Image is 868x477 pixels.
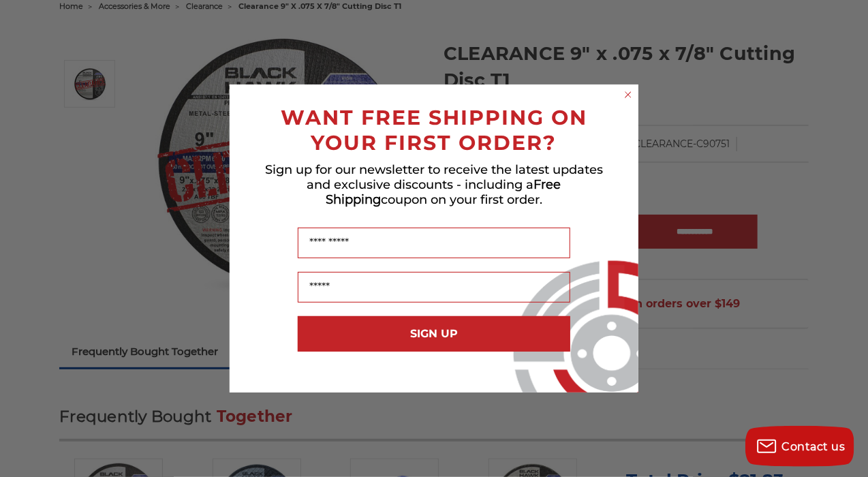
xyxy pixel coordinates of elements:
[298,272,570,303] input: Email
[621,88,635,102] button: Close dialog
[326,177,561,207] span: Free Shipping
[298,316,570,352] button: SIGN UP
[265,162,603,207] span: Sign up for our newsletter to receive the latest updates and exclusive discounts - including a co...
[281,105,587,155] span: WANT FREE SHIPPING ON YOUR FIRST ORDER?
[745,426,854,467] button: Contact us
[782,440,846,453] span: Contact us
